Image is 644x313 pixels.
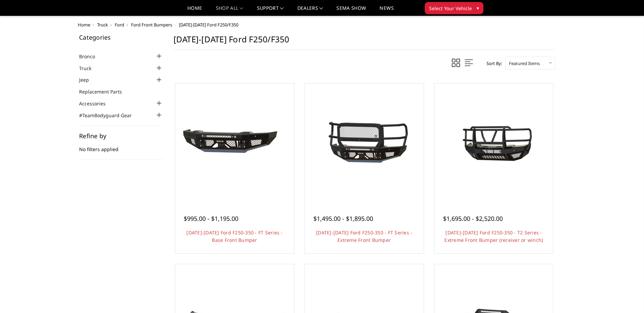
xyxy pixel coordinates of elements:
a: #TeamBodyguard Gear [79,112,140,119]
a: shop all [216,6,243,16]
a: [DATE]-[DATE] Ford F250-350 - FT Series - Base Front Bumper [186,229,282,243]
a: 2023-2025 Ford F250-350 - FT Series - Base Front Bumper [177,85,292,200]
h1: [DATE]-[DATE] Ford F250/F350 [173,34,555,50]
a: Home [187,6,202,16]
a: 2023-2026 Ford F250-350 - FT Series - Extreme Front Bumper 2023-2026 Ford F250-350 - FT Series - ... [307,85,422,200]
a: Ford Front Bumpers [131,22,172,28]
span: Select Your Vehicle [429,5,472,12]
a: [DATE]-[DATE] Ford F250-350 - T2 Series - Extreme Front Bumper (receiver or winch) [444,229,543,243]
button: Select Your Vehicle [425,2,483,14]
a: Dealers [297,6,323,16]
span: $995.00 - $1,195.00 [184,214,238,223]
a: News [380,6,393,16]
span: [DATE]-[DATE] Ford F250/F350 [179,22,238,28]
a: Replacement Parts [79,88,130,95]
img: 2023-2026 Ford F250-350 - T2 Series - Extreme Front Bumper (receiver or winch) [439,112,548,173]
a: Truck [79,65,100,72]
span: ▾ [477,4,479,12]
h5: Categories [79,34,163,40]
label: Sort By: [483,58,502,68]
img: 2023-2025 Ford F250-350 - FT Series - Base Front Bumper [180,117,289,168]
a: Accessories [79,100,114,107]
a: Truck [97,22,108,28]
a: Home [78,22,90,28]
a: Ford [115,22,124,28]
a: Bronco [79,53,104,60]
a: Support [257,6,284,16]
a: [DATE]-[DATE] Ford F250-350 - FT Series - Extreme Front Bumper [316,229,412,243]
span: $1,495.00 - $1,895.00 [313,214,373,223]
h5: Refine by [79,133,163,139]
a: SEMA Show [336,6,366,16]
div: No filters applied [79,133,163,160]
a: 2023-2026 Ford F250-350 - T2 Series - Extreme Front Bumper (receiver or winch) 2023-2026 Ford F25... [436,85,552,200]
a: Jeep [79,76,97,83]
span: $1,695.00 - $2,520.00 [443,214,503,223]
